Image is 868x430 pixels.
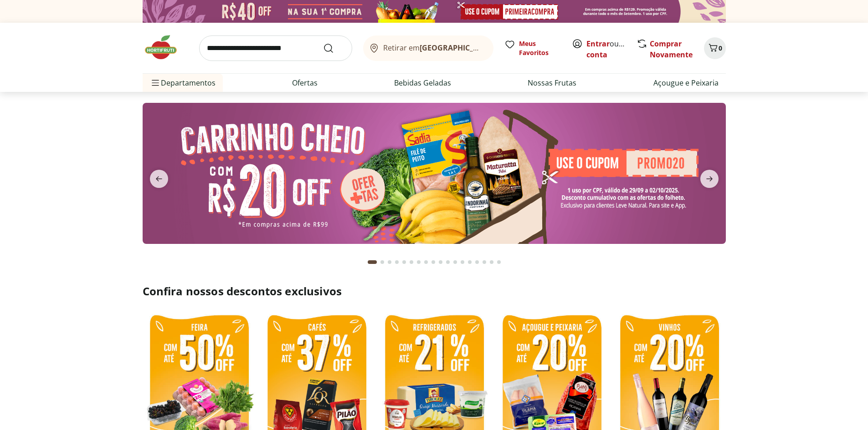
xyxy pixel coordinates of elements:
[199,35,352,61] input: search
[292,77,318,88] a: Ofertas
[704,37,726,59] button: Carrinho
[386,251,393,273] button: Go to page 3 from fs-carousel
[504,39,561,57] a: Meus Favoritos
[719,44,722,52] span: 0
[586,39,610,49] a: Entrar
[401,251,408,273] button: Go to page 5 from fs-carousel
[452,251,459,273] button: Go to page 12 from fs-carousel
[393,251,401,273] button: Go to page 4 from fs-carousel
[466,251,473,273] button: Go to page 14 from fs-carousel
[150,72,161,94] button: Menu
[323,43,345,54] button: Submit Search
[422,251,430,273] button: Go to page 8 from fs-carousel
[495,251,503,273] button: Go to page 18 from fs-carousel
[693,170,726,188] button: next
[143,170,175,188] button: previous
[143,103,726,244] img: cupom
[394,77,451,88] a: Bebidas Geladas
[473,251,481,273] button: Go to page 15 from fs-carousel
[488,251,495,273] button: Go to page 17 from fs-carousel
[459,251,466,273] button: Go to page 13 from fs-carousel
[379,251,386,273] button: Go to page 2 from fs-carousel
[415,251,422,273] button: Go to page 7 from fs-carousel
[444,251,452,273] button: Go to page 11 from fs-carousel
[143,34,188,61] img: Hortifruti
[650,39,693,60] a: Comprar Novamente
[519,39,561,57] span: Meus Favoritos
[408,251,415,273] button: Go to page 6 from fs-carousel
[383,44,484,52] span: Retirar em
[481,251,488,273] button: Go to page 16 from fs-carousel
[366,251,379,273] button: Current page from fs-carousel
[437,251,444,273] button: Go to page 10 from fs-carousel
[430,251,437,273] button: Go to page 9 from fs-carousel
[586,38,627,60] span: ou
[363,35,493,61] button: Retirar em[GEOGRAPHIC_DATA]/[GEOGRAPHIC_DATA]
[143,284,726,298] h2: Confira nossos descontos exclusivos
[420,43,573,53] b: [GEOGRAPHIC_DATA]/[GEOGRAPHIC_DATA]
[528,77,576,88] a: Nossas Frutas
[586,39,637,60] a: Criar conta
[653,77,719,88] a: Açougue e Peixaria
[150,72,216,94] span: Departamentos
